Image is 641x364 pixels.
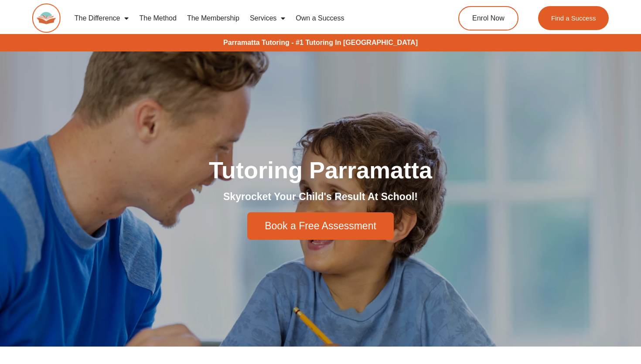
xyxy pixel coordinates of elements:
span: Book a Free Assessment [265,221,376,231]
a: The Membership [182,8,245,28]
nav: Menu [69,8,426,28]
a: The Method [134,8,181,28]
span: Enrol Now [472,15,505,22]
a: Own a Success [290,8,349,28]
a: Find a Success [538,6,609,30]
h1: Tutoring Parramatta [76,158,565,182]
span: Find a Success [551,15,596,21]
a: The Difference [69,8,134,28]
a: Enrol Now [458,6,518,31]
a: Book a Free Assessment [247,212,394,240]
h2: Skyrocket Your Child's Result At School! [76,191,565,204]
a: Services [245,8,290,28]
